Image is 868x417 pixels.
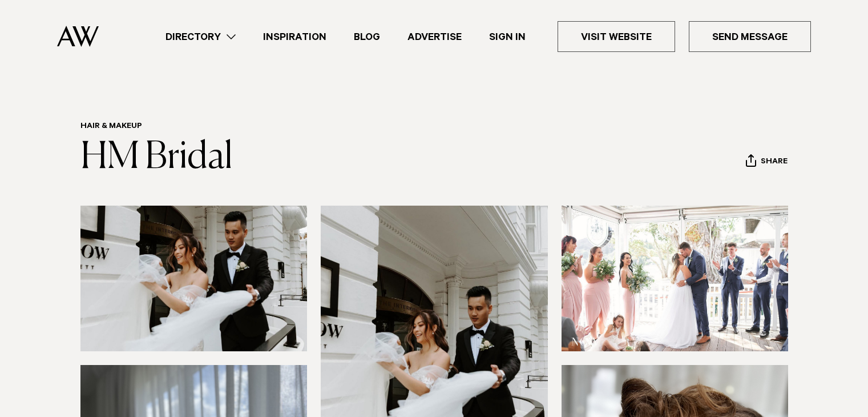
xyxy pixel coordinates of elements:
[80,122,142,131] a: Hair & Makeup
[152,29,249,45] a: Directory
[57,26,99,47] img: Auckland Weddings Logo
[689,21,811,52] a: Send Message
[558,21,675,52] a: Visit Website
[249,29,340,45] a: Inspiration
[340,29,394,45] a: Blog
[80,139,232,176] a: HM Bridal
[394,29,475,45] a: Advertise
[745,154,788,171] button: Share
[475,29,539,45] a: Sign In
[761,157,788,168] span: Share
